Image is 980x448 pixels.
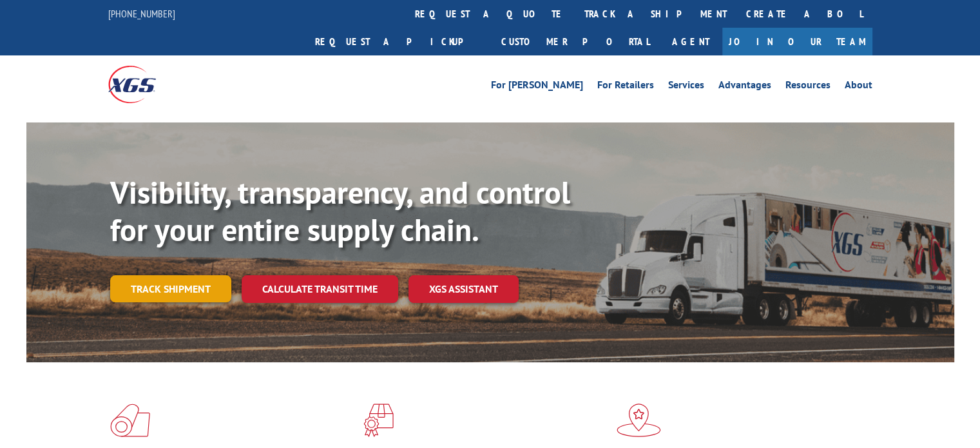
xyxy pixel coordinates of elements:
[659,28,722,55] a: Agent
[718,80,771,94] a: Advantages
[305,28,492,55] a: Request a pickup
[408,275,519,303] a: XGS ASSISTANT
[617,404,661,437] img: xgs-icon-flagship-distribution-model-red
[491,80,583,94] a: For [PERSON_NAME]
[785,80,831,94] a: Resources
[492,28,659,55] a: Customer Portal
[363,404,394,437] img: xgs-icon-focused-on-flooring-red
[668,80,704,94] a: Services
[108,7,175,20] a: [PHONE_NUMBER]
[110,172,570,249] b: Visibility, transparency, and control for your entire supply chain.
[845,80,872,94] a: About
[722,28,872,55] a: Join Our Team
[110,275,231,302] a: Track shipment
[110,404,150,437] img: xgs-icon-total-supply-chain-intelligence-red
[597,80,654,94] a: For Retailers
[242,275,398,303] a: Calculate transit time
